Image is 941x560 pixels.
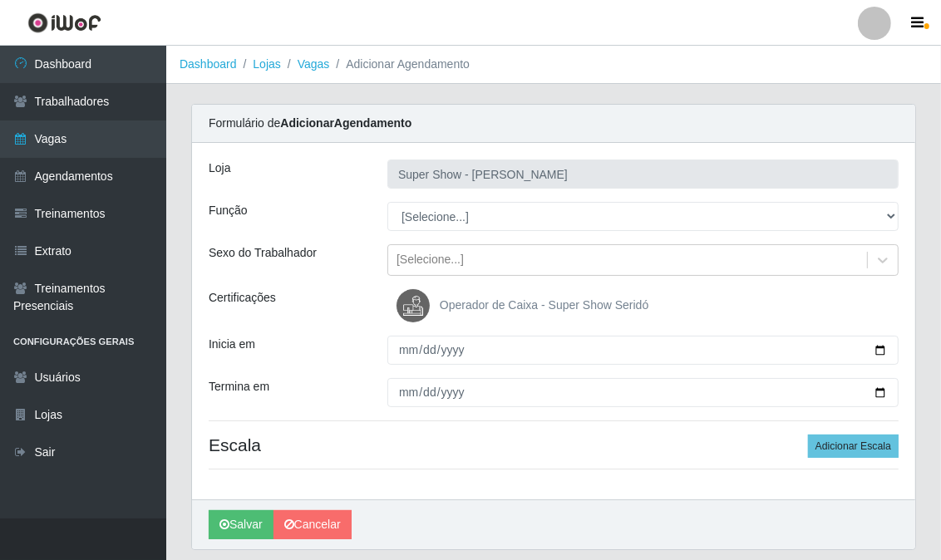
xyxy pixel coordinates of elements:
div: Formulário de [192,105,915,143]
a: Lojas [253,57,280,71]
input: 00/00/0000 [387,378,899,407]
button: Salvar [209,510,273,539]
a: Cancelar [273,510,352,539]
img: Operador de Caixa - Super Show Seridó [397,289,436,322]
label: Loja [209,160,230,177]
label: Inicia em [209,336,255,353]
img: CoreUI Logo [27,12,101,33]
input: 00/00/0000 [387,336,899,365]
span: Operador de Caixa - Super Show Seridó [440,298,648,312]
button: Adicionar Escala [808,435,899,458]
label: Função [209,202,248,219]
label: Sexo do Trabalhador [209,244,317,262]
div: [Selecione...] [397,252,464,269]
li: Adicionar Agendamento [329,56,470,73]
a: Dashboard [180,57,237,71]
label: Termina em [209,378,269,395]
a: Vagas [298,57,330,71]
nav: breadcrumb [166,46,941,84]
strong: Adicionar Agendamento [280,116,411,130]
h4: Escala [209,435,899,455]
label: Certificações [209,289,276,307]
